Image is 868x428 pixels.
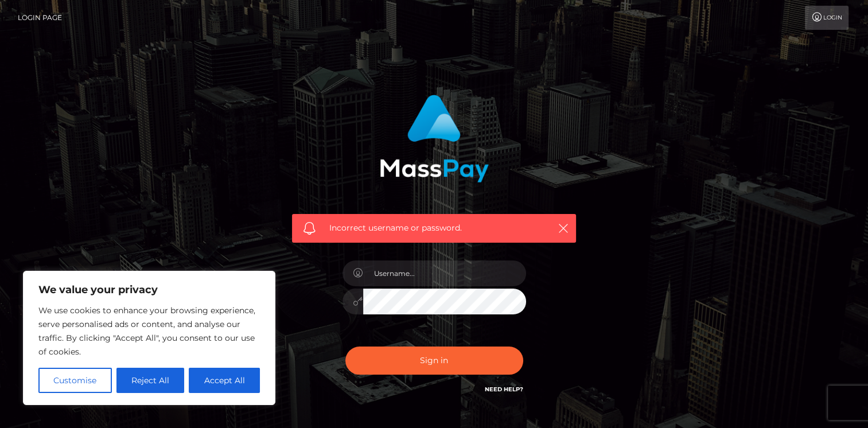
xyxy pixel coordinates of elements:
button: Sign in [345,347,523,375]
button: Reject All [116,368,185,393]
p: We use cookies to enhance your browsing experience, serve personalised ads or content, and analys... [38,304,260,359]
button: Accept All [189,368,260,393]
p: We value your privacy [38,283,260,297]
a: Need Help? [485,386,523,393]
div: We value your privacy [23,271,275,405]
input: Username... [363,260,526,286]
a: Login [805,6,848,30]
span: Incorrect username or password. [329,222,539,234]
button: Customise [38,368,112,393]
a: Login Page [18,6,62,30]
img: MassPay Login [380,95,489,182]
